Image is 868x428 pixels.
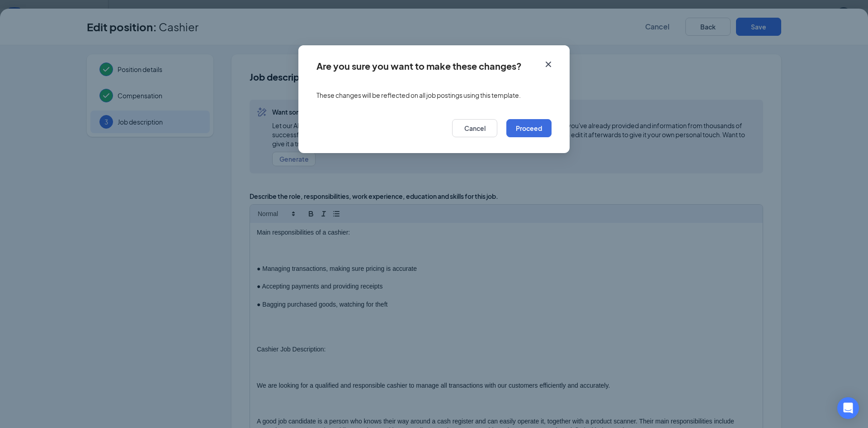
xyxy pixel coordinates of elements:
button: Close [536,45,570,74]
button: Proceed [506,119,552,137]
svg: Cross [543,59,554,70]
div: Open Intercom Messenger [837,397,859,419]
button: Cancel [452,119,497,137]
div: Are you sure you want to make these changes? [316,61,522,71]
span: These changes will be reflected on all job postings using this template. [316,91,521,100]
